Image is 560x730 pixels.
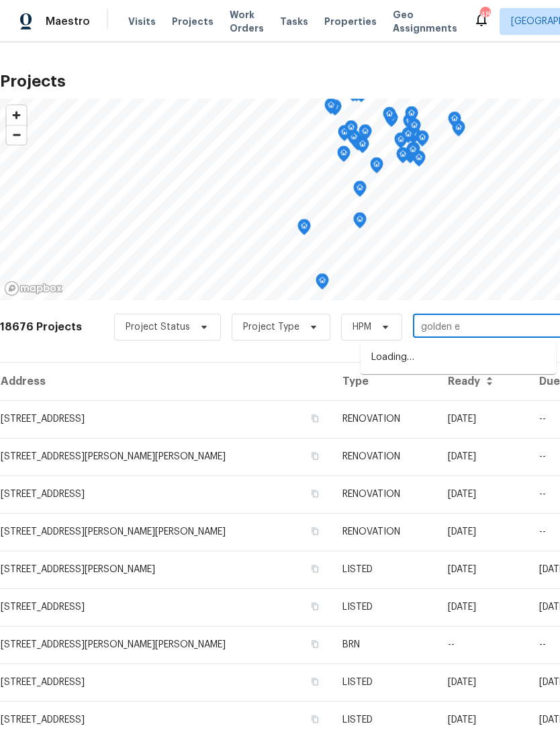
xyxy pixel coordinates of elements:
span: Project Type [243,320,299,334]
div: Map marker [408,118,421,139]
span: Geo Assignments [393,8,457,35]
span: Projects [172,15,214,28]
span: HPM [353,320,371,334]
td: BRN [332,626,437,664]
td: RENOVATION [332,513,437,551]
span: Tasks [280,17,308,26]
div: Map marker [402,127,415,148]
div: Map marker [370,157,383,178]
button: Copy Address [309,488,321,500]
div: 48 [480,8,489,21]
div: Map marker [297,219,311,240]
div: Map marker [416,130,429,151]
th: Type [332,363,437,400]
td: RENOVATION [332,400,437,438]
div: Map marker [356,137,369,158]
button: Zoom out [7,125,26,144]
div: Map marker [406,142,420,163]
td: RENOVATION [332,475,437,513]
button: Copy Address [309,525,321,537]
td: -- [437,626,528,664]
button: Copy Address [309,412,321,424]
div: Map marker [407,126,420,146]
div: Map marker [316,273,329,294]
span: Maestro [46,15,90,28]
td: [DATE] [437,664,528,701]
div: Map marker [353,212,367,233]
div: Map marker [396,147,410,168]
div: Map marker [338,125,351,146]
div: Map marker [403,113,416,134]
div: Map marker [383,107,396,128]
button: Copy Address [309,676,321,688]
div: Map marker [353,181,367,201]
div: Map marker [344,120,358,141]
td: LISTED [332,588,437,626]
a: Mapbox homepage [4,281,63,296]
td: [DATE] [437,475,528,513]
span: Work Orders [230,8,264,35]
div: Map marker [337,146,351,167]
td: [DATE] [437,513,528,551]
button: Copy Address [309,600,321,612]
td: [DATE] [437,588,528,626]
button: Copy Address [309,563,321,575]
span: Visits [128,15,156,28]
th: Ready [437,363,528,400]
button: Copy Address [309,713,321,725]
div: Map marker [324,98,338,119]
div: Map marker [405,106,418,127]
div: Map marker [394,132,408,153]
td: LISTED [332,551,437,588]
button: Copy Address [309,450,321,462]
button: Zoom in [7,105,26,125]
td: RENOVATION [332,438,437,475]
div: Map marker [448,111,461,132]
td: LISTED [332,664,437,701]
td: [DATE] [437,551,528,588]
td: [DATE] [437,400,528,438]
span: Project Status [126,320,190,334]
td: [DATE] [437,438,528,475]
div: Map marker [359,124,372,145]
span: Properties [324,15,377,28]
div: Loading… [361,341,556,374]
button: Copy Address [309,638,321,650]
